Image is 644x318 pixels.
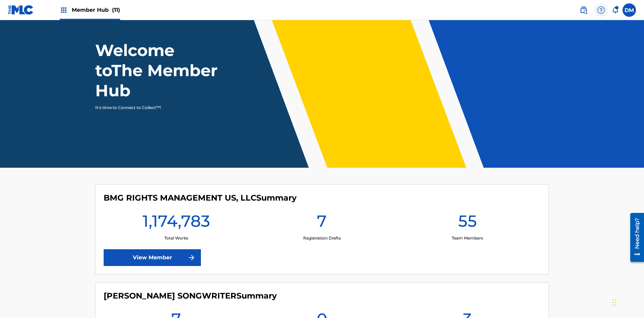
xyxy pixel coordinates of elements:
span: (11) [112,7,120,13]
img: f7272a7cc735f4ea7f67.svg [187,254,196,262]
iframe: Chat Widget [610,286,644,318]
div: Drag [612,293,616,313]
h4: BMG RIGHTS MANAGEMENT US, LLC [104,193,297,203]
h4: CLEO SONGWRITER [104,291,277,301]
a: View Member [104,249,201,266]
p: Team Members [452,235,483,241]
h1: Welcome to The Member Hub [95,40,221,101]
img: help [597,6,605,14]
iframe: Resource Center [625,210,644,265]
span: Member Hub [72,6,120,14]
p: Total Works [164,235,188,241]
a: Public Search [577,3,590,17]
img: MLC Logo [8,5,34,15]
img: search [580,6,588,14]
img: Top Rightsholders [60,6,68,14]
h1: 1,174,783 [143,211,210,235]
div: Help [594,3,608,17]
h1: 7 [317,211,327,235]
p: Registration Drafts [303,235,341,241]
p: It's time to Connect to Collect™! [95,105,212,111]
div: User Menu [623,3,636,17]
div: Notifications [612,7,619,13]
h1: 55 [458,211,477,235]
